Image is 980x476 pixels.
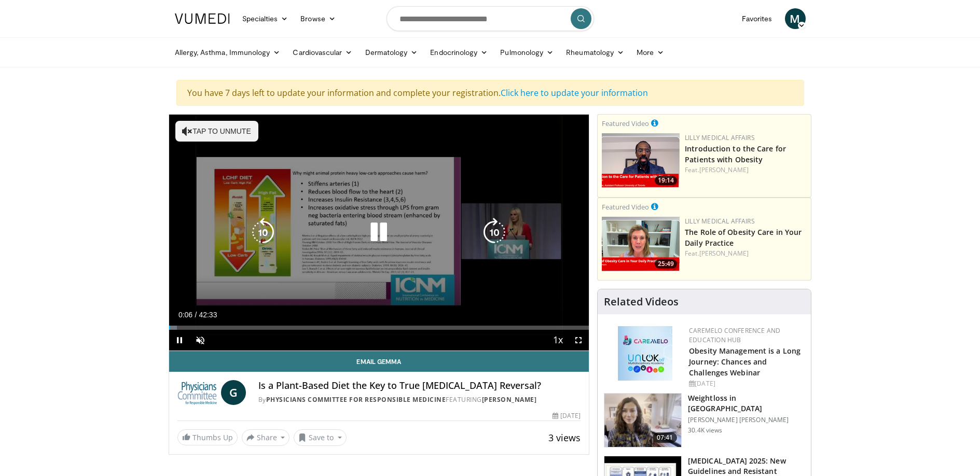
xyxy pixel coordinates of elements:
[785,8,806,29] a: M
[236,8,295,29] a: Specialties
[258,395,581,404] div: By FEATURING
[602,217,680,271] a: 25:49
[177,429,238,445] a: Thumbs Up
[199,311,217,319] span: 42:33
[604,394,681,447] img: 9983fed1-7565-45be-8934-aef1103ce6e2.150x105_q85_crop-smart_upscale.jpg
[294,8,342,29] a: Browse
[266,395,446,404] a: Physicians Committee for Responsible Medicine
[169,351,589,372] a: Email Gemma
[689,346,800,377] a: Obesity Management is a Long Journey: Chances and Challenges Webinar
[177,380,217,405] img: Physicians Committee for Responsible Medicine
[699,249,749,258] a: [PERSON_NAME]
[195,311,197,319] span: /
[169,115,589,351] video-js: Video Player
[602,119,649,128] small: Featured Video
[655,259,677,269] span: 25:49
[685,217,755,226] a: Lilly Medical Affairs
[176,80,804,106] div: You have 7 days left to update your information and complete your registration.
[190,330,211,351] button: Unmute
[602,217,680,271] img: e1208b6b-349f-4914-9dd7-f97803bdbf1d.png.150x105_q85_crop-smart_upscale.png
[175,13,230,24] img: VuMedi Logo
[169,42,287,63] a: Allergy, Asthma, Immunology
[685,133,755,142] a: Lilly Medical Affairs
[221,380,246,405] a: G
[618,326,672,381] img: 45df64a9-a6de-482c-8a90-ada250f7980c.png.150x105_q85_autocrop_double_scale_upscale_version-0.2.jpg
[688,393,805,414] h3: Weightloss in [GEOGRAPHIC_DATA]
[258,380,581,391] h4: Is a Plant-Based Diet the Key to True [MEDICAL_DATA] Reversal?
[689,379,803,388] div: [DATE]
[553,411,581,421] div: [DATE]
[689,326,780,344] a: CaReMeLO Conference and Education Hub
[685,227,802,248] a: The Role of Obesity Care in Your Daily Practice
[424,42,494,63] a: Endocrinology
[294,429,347,446] button: Save to
[547,330,568,351] button: Playback Rate
[286,42,358,63] a: Cardiovascular
[604,296,679,308] h4: Related Videos
[630,42,670,63] a: More
[685,249,807,258] div: Feat.
[494,42,560,63] a: Pulmonology
[688,416,805,424] p: [PERSON_NAME] [PERSON_NAME]
[655,176,677,185] span: 19:14
[699,165,749,174] a: [PERSON_NAME]
[387,6,594,31] input: Search topics, interventions
[175,121,258,142] button: Tap to unmute
[359,42,424,63] a: Dermatology
[602,133,680,188] img: acc2e291-ced4-4dd5-b17b-d06994da28f3.png.150x105_q85_crop-smart_upscale.png
[602,133,680,188] a: 19:14
[242,429,290,446] button: Share
[685,144,786,164] a: Introduction to the Care for Patients with Obesity
[568,330,589,351] button: Fullscreen
[604,393,805,448] a: 07:41 Weightloss in [GEOGRAPHIC_DATA] [PERSON_NAME] [PERSON_NAME] 30.4K views
[482,395,537,404] a: [PERSON_NAME]
[178,311,192,319] span: 0:06
[685,165,807,175] div: Feat.
[560,42,630,63] a: Rheumatology
[736,8,779,29] a: Favorites
[653,432,678,443] span: 07:41
[688,426,722,435] p: 30.4K views
[169,326,589,330] div: Progress Bar
[169,330,190,351] button: Pause
[548,431,581,444] span: 3 views
[501,87,648,99] a: Click here to update your information
[602,202,649,212] small: Featured Video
